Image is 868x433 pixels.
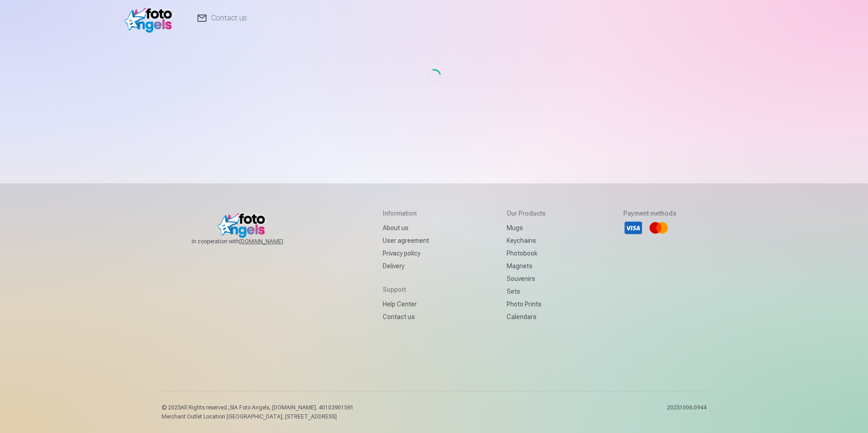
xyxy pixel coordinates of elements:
a: User agreement [383,234,429,247]
a: Help Center [383,298,429,310]
a: Magnets [507,260,546,272]
a: Keychains [507,234,546,247]
a: Contact us [383,310,429,323]
p: © 2025 All Rights reserved. , [162,404,354,411]
img: /v1 [124,4,177,33]
p: Merchant Outlet Location [GEOGRAPHIC_DATA], [STREET_ADDRESS] [162,413,354,420]
a: Photobook [507,247,546,260]
a: Souvenirs [507,272,546,285]
a: Mugs [507,221,546,234]
a: Photo prints [507,298,546,310]
li: Mastercard [649,218,669,238]
a: [DOMAIN_NAME] [239,238,305,245]
span: SIA Foto Angels, [DOMAIN_NAME]. 40103901591 [230,404,354,411]
a: Calendars [507,310,546,323]
h5: Our products [507,209,546,218]
h5: Support [383,285,429,294]
a: Sets [507,285,546,298]
li: Visa [623,218,643,238]
a: Delivery [383,260,429,272]
p: 20251006.0944 [667,404,706,420]
h5: Information [383,209,429,218]
span: In cooperation with [192,238,305,245]
a: Privacy policy [383,247,429,260]
a: About us [383,221,429,234]
h5: Payment methods [623,209,676,218]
